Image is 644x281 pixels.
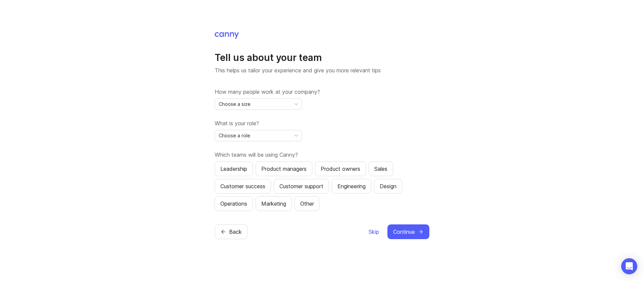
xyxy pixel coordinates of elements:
[332,179,371,194] button: Engineering
[215,151,429,159] label: Which teams will be using Canny?
[220,182,265,190] div: Customer success
[300,200,314,208] div: Other
[229,228,242,236] span: Back
[215,224,248,239] button: Back
[256,161,312,176] button: Product managers
[291,101,302,107] svg: toggle icon
[291,133,302,138] svg: toggle icon
[220,200,247,208] div: Operations
[215,88,429,96] label: How many people work at your company?
[321,165,360,173] div: Product owners
[374,179,402,194] button: Design
[215,196,253,211] button: Operations
[621,258,637,274] div: Open Intercom Messenger
[274,179,329,194] button: Customer support
[369,228,379,236] span: Skip
[294,196,320,211] button: Other
[387,224,429,239] button: Continue
[315,161,366,176] button: Product owners
[369,161,393,176] button: Sales
[220,165,247,173] div: Leadership
[279,182,323,190] div: Customer support
[215,66,429,74] p: This helps us tailor your experience and give you more relevant tips
[215,98,302,110] div: toggle menu
[368,224,379,239] button: Skip
[261,200,286,208] div: Marketing
[215,130,302,141] div: toggle menu
[337,182,366,190] div: Engineering
[215,161,253,176] button: Leadership
[215,119,429,127] label: What is your role?
[215,32,239,39] img: Canny Home
[215,52,429,64] h1: Tell us about your team
[256,196,292,211] button: Marketing
[219,132,250,139] span: Choose a role
[374,165,387,173] div: Sales
[219,100,251,108] span: Choose a size
[215,179,271,194] button: Customer success
[393,228,415,236] span: Continue
[380,182,396,190] div: Design
[261,165,307,173] div: Product managers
